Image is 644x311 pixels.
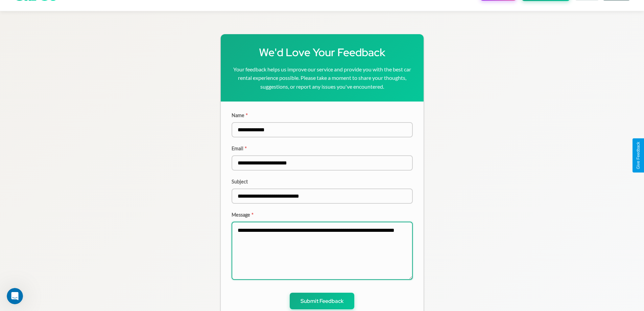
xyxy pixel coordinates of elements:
[636,142,641,169] div: Give Feedback
[232,146,413,151] label: Email
[290,293,354,309] button: Submit Feedback
[232,112,413,118] label: Name
[232,65,413,91] p: Your feedback helps us improve our service and provide you with the best car rental experience po...
[7,288,23,304] iframe: Intercom live chat
[232,179,413,184] label: Subject
[232,45,413,60] h1: We'd Love Your Feedback
[232,212,413,218] label: Message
